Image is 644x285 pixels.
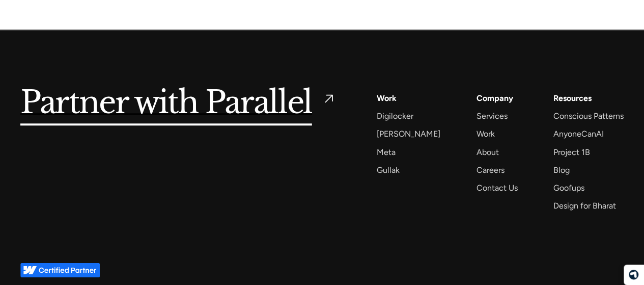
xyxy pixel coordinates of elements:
[476,145,498,159] a: About
[20,91,336,115] a: Partner with Parallel
[476,109,507,123] a: Services
[553,127,604,141] a: AnyoneCanAI
[476,127,494,141] a: Work
[476,181,517,195] a: Contact Us
[476,91,513,105] a: Company
[553,163,570,177] a: Blog
[20,91,312,115] h5: Partner with Parallel
[377,163,400,177] a: Gullak
[377,91,397,105] a: Work
[377,145,396,159] a: Meta
[377,127,440,141] a: [PERSON_NAME]
[476,163,504,177] a: Careers
[553,199,616,213] a: Design for Bharat
[553,109,624,123] a: Conscious Patterns
[377,109,413,123] a: Digilocker
[553,181,584,195] a: Goofups
[553,91,592,105] div: Resources
[553,145,590,159] a: Project 1B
